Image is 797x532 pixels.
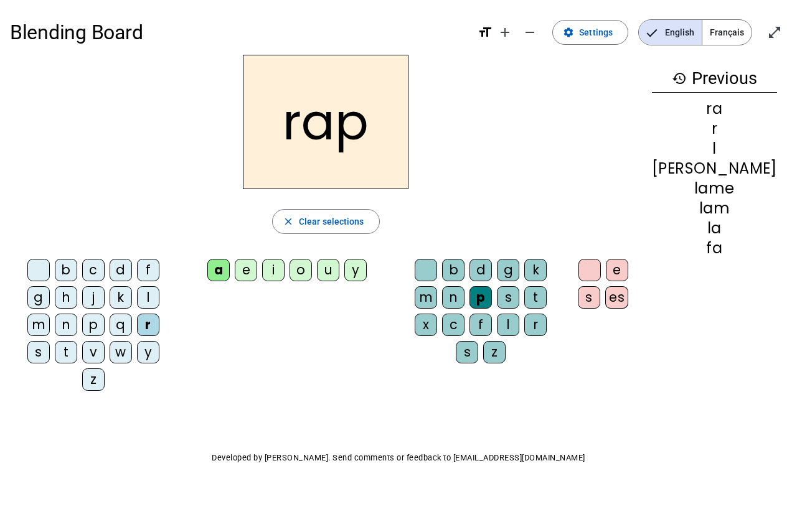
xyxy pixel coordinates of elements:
[497,286,519,309] div: s
[524,286,547,309] div: t
[442,314,465,336] div: c
[10,12,468,52] h1: Blending Board
[82,286,105,309] div: j
[415,286,437,309] div: m
[652,141,777,156] div: l
[552,20,628,45] button: Settings
[27,314,50,336] div: m
[10,450,787,465] p: Developed by [PERSON_NAME]. Send comments or feedback to [EMAIL_ADDRESS][DOMAIN_NAME]
[344,259,367,281] div: y
[652,121,777,136] div: r
[283,216,294,227] mat-icon: close
[469,259,492,281] div: d
[524,314,547,336] div: r
[767,25,782,40] mat-icon: open_in_full
[110,341,132,363] div: w
[317,259,339,281] div: u
[27,341,50,363] div: s
[652,161,777,176] div: [PERSON_NAME]
[110,259,132,281] div: d
[638,19,752,45] mat-button-toggle-group: Language selection
[652,65,777,93] h3: Previous
[517,20,542,45] button: Decrease font size
[55,286,77,309] div: h
[652,201,777,216] div: lam
[82,314,105,336] div: p
[137,286,159,309] div: l
[605,286,628,309] div: es
[82,259,105,281] div: c
[299,214,364,229] span: Clear selections
[579,25,613,40] span: Settings
[55,259,77,281] div: b
[578,286,600,309] div: s
[110,314,132,336] div: q
[639,20,702,45] span: English
[272,209,380,234] button: Clear selections
[235,259,257,281] div: e
[652,241,777,256] div: fa
[55,314,77,336] div: n
[522,25,537,40] mat-icon: remove
[262,259,285,281] div: i
[290,259,312,281] div: o
[243,55,408,189] h2: rap
[82,341,105,363] div: v
[652,101,777,116] div: ra
[483,341,506,363] div: z
[137,314,159,336] div: r
[652,181,777,196] div: lame
[524,259,547,281] div: k
[110,286,132,309] div: k
[563,27,574,38] mat-icon: settings
[82,368,105,391] div: z
[456,341,478,363] div: s
[497,259,519,281] div: g
[672,71,687,86] mat-icon: history
[442,259,465,281] div: b
[137,341,159,363] div: y
[606,259,628,281] div: e
[498,25,512,40] mat-icon: add
[469,286,492,309] div: p
[137,259,159,281] div: f
[493,20,517,45] button: Increase font size
[415,314,437,336] div: x
[497,314,519,336] div: l
[207,259,230,281] div: a
[469,314,492,336] div: f
[27,286,50,309] div: g
[442,286,465,309] div: n
[55,341,77,363] div: t
[478,25,493,40] mat-icon: format_size
[702,20,752,45] span: Français
[762,20,787,45] button: Enter full screen
[652,221,777,236] div: la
